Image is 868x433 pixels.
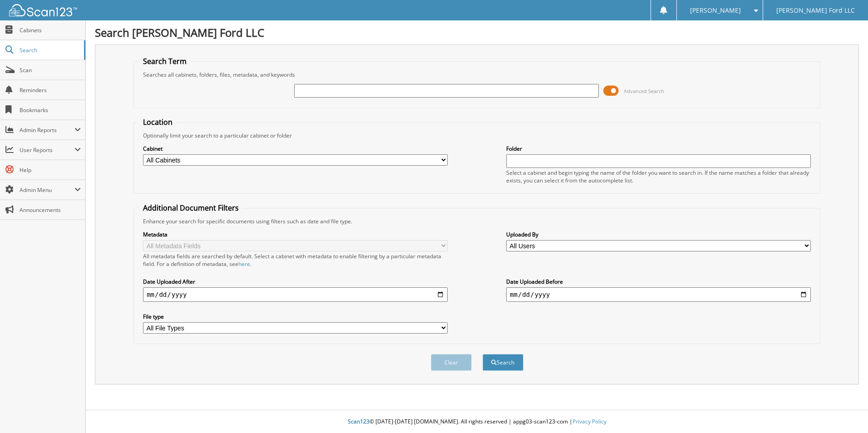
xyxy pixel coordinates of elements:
[624,88,664,94] span: Advanced Search
[20,146,74,154] span: User Reports
[238,260,250,268] a: here
[143,231,448,238] label: Metadata
[690,8,741,13] span: [PERSON_NAME]
[138,132,815,139] div: Optionally limit your search to a particular cabinet or folder
[138,117,177,127] legend: Location
[348,418,370,425] span: Scan123
[138,217,815,225] div: Enhance your search for specific documents using filters such as date and file type.
[572,418,607,425] a: Privacy Policy
[138,56,191,66] legend: Search Term
[138,71,815,79] div: Searches all cabinets, folders, files, metadata, and keywords
[20,126,74,134] span: Admin Reports
[86,411,868,433] div: © [DATE]-[DATE] [DOMAIN_NAME]. All rights reserved | appg03-scan123-com |
[483,354,523,371] button: Search
[20,66,81,74] span: Scan
[20,106,81,114] span: Bookmarks
[143,145,448,153] label: Cabinet
[506,287,811,302] input: end
[9,4,77,16] img: scan123-logo-white.svg
[20,86,81,94] span: Reminders
[506,231,811,238] label: Uploaded By
[20,166,81,174] span: Help
[506,169,811,184] div: Select a cabinet and begin typing the name of the folder you want to search in. If the name match...
[20,46,79,54] span: Search
[776,8,855,13] span: [PERSON_NAME] Ford LLC
[143,287,448,302] input: start
[20,26,81,34] span: Cabinets
[20,206,81,214] span: Announcements
[138,203,243,213] legend: Additional Document Filters
[143,278,448,285] label: Date Uploaded After
[20,186,74,194] span: Admin Menu
[506,145,811,153] label: Folder
[143,313,448,320] label: File type
[143,252,448,268] div: All metadata fields are searched by default. Select a cabinet with metadata to enable filtering b...
[95,25,859,40] h1: Search [PERSON_NAME] Ford LLC
[431,354,472,371] button: Clear
[506,278,811,285] label: Date Uploaded Before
